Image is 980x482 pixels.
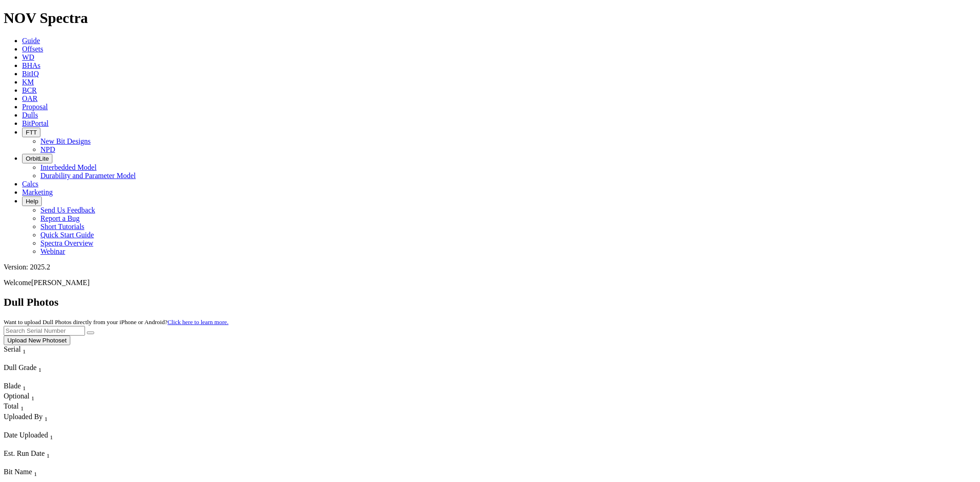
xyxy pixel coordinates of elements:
[46,449,50,457] span: Sort None
[40,214,79,222] a: Report a Bug
[46,452,50,459] sub: 1
[4,468,110,478] div: Bit Name Sort None
[4,402,19,410] span: Total
[4,402,36,412] div: Total Sort None
[40,137,91,145] a: New Bit Designs
[4,326,85,336] input: Search Serial Number
[4,413,43,420] span: Uploaded By
[4,345,21,353] span: Serial
[4,382,36,392] div: Blade Sort None
[168,319,229,325] a: Click here to learn more.
[4,296,976,308] h2: Dull Photos
[22,95,38,102] a: OAR
[4,364,37,371] span: Dull Grade
[21,405,24,412] sub: 1
[23,345,26,353] span: Sort None
[22,78,34,86] a: KM
[4,345,43,364] div: Sort None
[4,431,73,441] div: Date Uploaded Sort None
[4,413,110,431] div: Sort None
[23,385,26,392] sub: 1
[4,468,32,476] span: Bit Name
[4,263,976,271] div: Version: 2025.2
[45,415,48,422] sub: 1
[22,188,53,196] a: Marketing
[4,319,228,325] small: Want to upload Dull Photos directly from your iPhone or Android?
[31,392,34,400] span: Sort None
[23,348,26,355] sub: 1
[40,231,94,239] a: Quick Start Guide
[22,45,43,53] a: Offsets
[21,402,24,410] span: Sort None
[23,382,26,390] span: Sort None
[4,449,45,457] span: Est. Run Date
[39,366,42,373] sub: 1
[22,103,48,111] a: Proposal
[22,53,34,61] a: WD
[40,223,85,230] a: Short Tutorials
[4,392,29,400] span: Optional
[4,431,48,439] span: Date Uploaded
[50,431,53,439] span: Sort None
[31,279,90,286] span: [PERSON_NAME]
[22,119,49,127] a: BitPortal
[4,355,43,364] div: Column Menu
[31,395,34,402] sub: 1
[4,364,68,374] div: Dull Grade Sort None
[26,155,49,162] span: OrbitLite
[22,154,52,163] button: OrbitLite
[22,37,40,45] a: Guide
[40,206,95,214] a: Send Us Feedback
[4,382,36,392] div: Sort None
[4,279,976,287] p: Welcome
[4,413,110,423] div: Uploaded By Sort None
[4,392,36,402] div: Optional Sort None
[4,374,68,382] div: Column Menu
[40,247,65,255] a: Webinar
[22,70,39,78] a: BitIQ
[4,336,70,345] button: Upload New Photoset
[34,468,37,476] span: Sort None
[22,180,39,188] a: Calcs
[4,449,68,468] div: Sort None
[26,198,38,205] span: Help
[22,86,37,94] a: BCR
[4,460,68,468] div: Column Menu
[22,196,42,206] button: Help
[4,431,73,449] div: Sort None
[4,382,21,390] span: Blade
[4,449,68,460] div: Est. Run Date Sort None
[4,10,976,27] h1: NOV Spectra
[40,146,55,153] a: NPD
[4,441,73,449] div: Column Menu
[40,163,96,171] a: Interbedded Model
[4,392,36,402] div: Sort None
[50,434,53,441] sub: 1
[40,239,93,247] a: Spectra Overview
[4,345,43,355] div: Serial Sort None
[45,413,48,420] span: Sort None
[22,111,38,119] a: Dulls
[4,364,68,382] div: Sort None
[4,423,110,431] div: Column Menu
[40,172,136,179] a: Durability and Parameter Model
[26,129,37,136] span: FTT
[39,364,42,371] span: Sort None
[22,62,40,69] a: BHAs
[22,128,40,137] button: FTT
[4,402,36,412] div: Sort None
[34,471,37,477] sub: 1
